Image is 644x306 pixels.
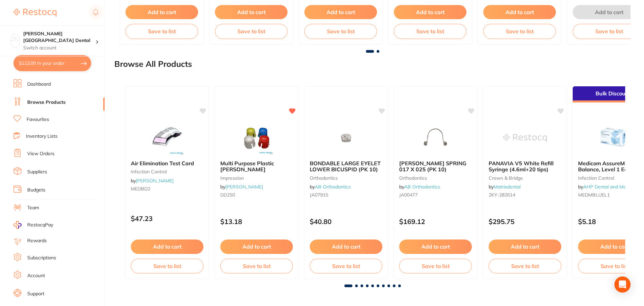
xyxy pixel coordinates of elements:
[614,276,631,293] div: Open Intercom Messenger
[220,218,293,225] p: $13.18
[235,121,278,155] img: Multi Purpose Plastic Dappen
[394,5,466,19] button: Add to cart
[27,99,66,106] a: Browse Products
[324,121,368,155] img: BONDABLE LARGE EYELET LOWER BICUSPID (PK 10)
[304,24,377,39] button: Save to list
[125,24,198,39] button: Save to list
[593,121,636,155] img: Medicom AssureMask Balance, Level 1 Earloop Masks, Blue - Box of 50 Masks
[220,175,293,181] small: impression
[310,239,382,254] button: Add to cart
[13,55,91,71] button: $113.00 in your order
[27,150,54,157] a: View Orders
[136,178,174,184] a: [PERSON_NAME]
[13,5,56,20] a: Restocq Logo
[304,5,377,19] button: Add to cart
[27,237,47,244] a: Rewards
[27,169,47,175] a: Suppliers
[131,169,203,174] small: infection control
[414,121,457,155] img: WARREN TORQUING SPRING 017 X 025 (PK 10)
[315,184,351,190] a: AB Orthodontics
[220,259,293,273] button: Save to list
[399,184,440,190] span: by
[26,133,58,140] a: Inventory Lists
[27,187,45,193] a: Budgets
[310,218,382,225] p: $40.80
[310,160,381,173] span: BONDABLE LARGE EYELET LOWER BICUSPID (PK 10)
[310,192,328,198] span: JA07915
[489,160,561,173] b: PANAVIA V5 White Refill Syringe (4.6ml+20 tips)
[114,59,192,69] h2: Browse All Products
[483,24,556,39] button: Save to list
[215,24,288,39] button: Save to list
[310,184,351,190] span: by
[578,192,610,198] span: MEDMBLUEL1
[225,184,263,190] a: [PERSON_NAME]
[503,121,547,155] img: PANAVIA V5 White Refill Syringe (4.6ml+20 tips)
[13,221,22,229] img: RestocqPay
[489,192,515,198] span: 2KY-282614
[399,192,418,198] span: JA00477
[489,184,521,190] span: by
[27,291,44,297] a: Support
[489,259,561,273] button: Save to list
[13,9,56,17] img: Restocq Logo
[27,81,51,88] a: Dashboard
[220,192,235,198] span: DD250
[489,218,561,225] p: $295.75
[131,160,203,166] b: Air Elimination Test Card
[131,215,203,222] p: $47.23
[483,5,556,19] button: Add to cart
[131,186,150,192] span: MEDBD2
[27,205,39,211] a: Team
[220,160,293,173] b: Multi Purpose Plastic Dappen
[27,272,45,279] a: Account
[131,239,203,254] button: Add to cart
[131,178,174,184] span: by
[399,218,472,225] p: $169.12
[489,239,561,254] button: Add to cart
[399,239,472,254] button: Add to cart
[489,175,561,181] small: crown & bridge
[399,259,472,273] button: Save to list
[27,222,53,228] span: RestocqPay
[310,175,382,181] small: orthodontics
[399,175,472,181] small: orthodontics
[310,259,382,273] button: Save to list
[583,184,636,190] a: AHP Dental and Medical
[220,184,263,190] span: by
[23,31,96,44] h4: Maude Street Dental
[578,184,636,190] span: by
[23,45,96,51] p: Switch account
[131,160,194,167] span: Air Elimination Test Card
[215,5,288,19] button: Add to cart
[399,160,472,173] b: WARREN TORQUING SPRING 017 X 025 (PK 10)
[10,34,20,43] img: Maude Street Dental
[13,221,53,229] a: RestocqPay
[125,5,198,19] button: Add to cart
[27,255,56,261] a: Subscriptions
[404,184,440,190] a: AB Orthodontics
[399,160,466,173] span: [PERSON_NAME] SPRING 017 X 025 (PK 10)
[145,121,189,155] img: Air Elimination Test Card
[310,160,382,173] b: BONDABLE LARGE EYELET LOWER BICUSPID (PK 10)
[220,160,274,173] span: Multi Purpose Plastic [PERSON_NAME]
[489,160,554,173] span: PANAVIA V5 White Refill Syringe (4.6ml+20 tips)
[494,184,521,190] a: Matrixdental
[220,239,293,254] button: Add to cart
[27,116,49,123] a: Favourites
[394,24,466,39] button: Save to list
[131,259,203,273] button: Save to list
